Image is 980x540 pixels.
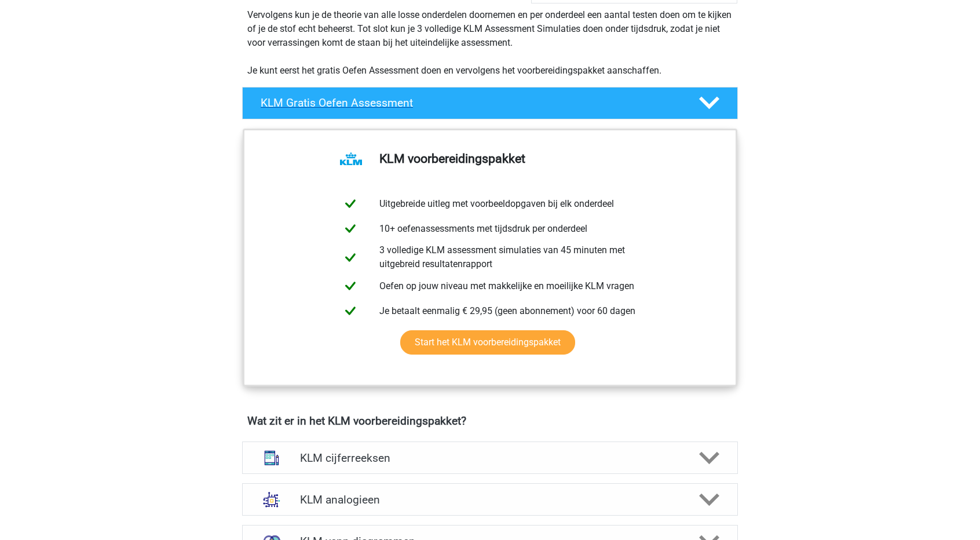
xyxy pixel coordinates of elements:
[400,330,575,355] a: Start het KLM voorbereidingspakket
[243,8,737,78] div: Vervolgens kun je de theorie van alle losse onderdelen doornemen en per onderdeel een aantal test...
[247,414,733,428] h4: Wat zit er in het KLM voorbereidingspakket?
[237,483,743,516] a: analogieen KLM analogieen
[300,451,679,465] h4: KLM cijferreeksen
[237,442,743,474] a: cijferreeksen KLM cijferreeksen
[257,484,287,515] img: analogieen
[257,443,287,473] img: cijferreeksen
[261,96,680,110] h4: KLM Gratis Oefen Assessment
[237,87,743,119] a: KLM Gratis Oefen Assessment
[300,493,679,506] h4: KLM analogieen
